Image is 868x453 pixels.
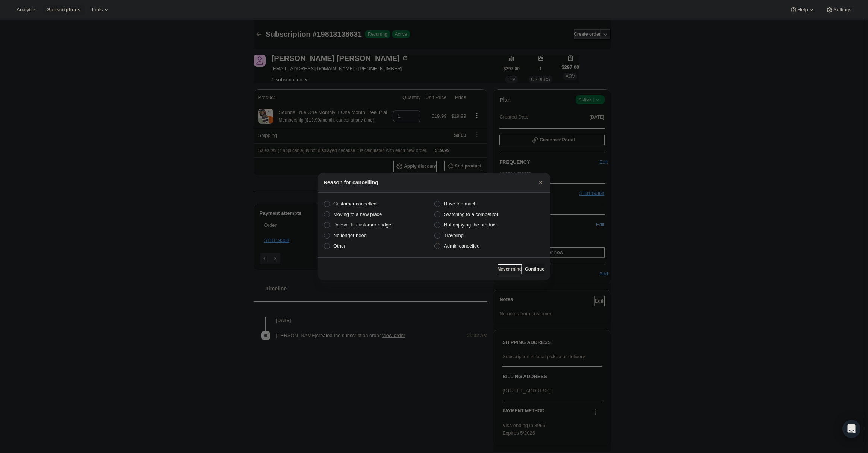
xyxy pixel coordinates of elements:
[333,201,377,207] span: Customer cancelled
[797,7,808,13] span: Help
[333,233,367,238] span: No longer need
[444,211,498,217] span: Switching to a competitor
[333,211,382,217] span: Moving to a new place
[333,222,393,228] span: Doesn't fit customer budget
[444,201,476,207] span: Have too much
[842,420,860,438] div: Open Intercom Messenger
[47,7,80,13] span: Subscriptions
[821,5,856,15] button: Settings
[12,5,41,15] button: Analytics
[91,7,103,13] span: Tools
[535,177,546,188] button: Close
[444,233,464,238] span: Traveling
[42,5,85,15] button: Subscriptions
[785,5,820,15] button: Help
[498,264,522,274] button: Never mind
[833,7,851,13] span: Settings
[17,7,36,13] span: Analytics
[444,243,479,249] span: Admin cancelled
[444,222,497,228] span: Not enjoying the product
[324,179,378,186] h2: Reason for cancelling
[498,266,522,272] span: Never mind
[86,5,115,15] button: Tools
[333,243,346,249] span: Other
